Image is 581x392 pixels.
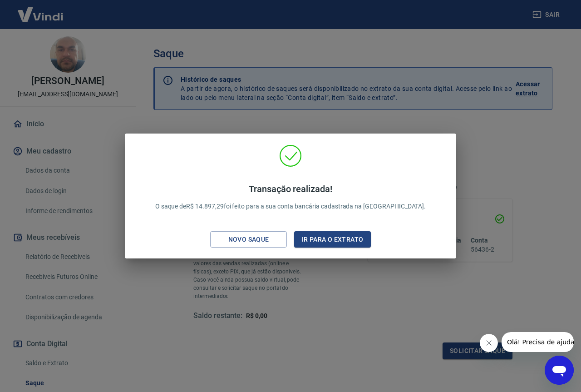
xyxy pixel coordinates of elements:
div: Novo saque [217,234,280,245]
iframe: Fechar mensagem [480,334,498,352]
span: Olá! Precisa de ajuda? [5,6,76,14]
iframe: Mensagem da empresa [502,332,574,352]
h4: Transação realizada! [155,184,426,194]
iframe: Botão para abrir a janela de mensagens [545,356,574,385]
p: O saque de R$ 14.897,29 foi feito para a sua conta bancária cadastrada na [GEOGRAPHIC_DATA]. [155,184,426,211]
button: Ir para o extrato [294,231,371,248]
button: Novo saque [210,231,287,248]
